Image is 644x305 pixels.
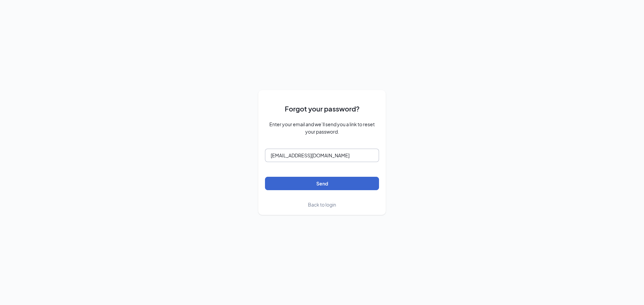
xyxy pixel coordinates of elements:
[265,121,379,135] span: Enter your email and we’ll send you a link to reset your password.
[265,149,379,162] input: Email
[285,103,360,114] span: Forgot your password?
[308,201,336,208] a: Back to login
[265,177,379,190] button: Send
[308,202,336,208] span: Back to login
